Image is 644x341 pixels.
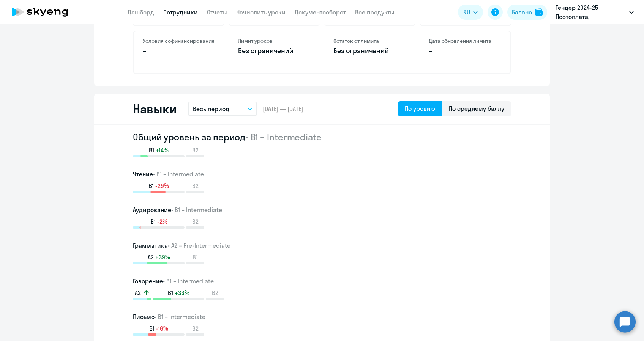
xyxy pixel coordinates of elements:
[192,146,199,154] span: B2
[143,46,215,56] p: –
[133,241,511,250] h3: Грамматика
[192,182,199,190] span: B2
[133,205,511,214] h3: Аудирование
[245,131,322,143] span: • B1 – Intermediate
[193,253,198,261] span: B1
[212,289,218,297] span: B2
[238,38,311,44] h4: Лимит уроков
[163,277,214,285] span: • B1 – Intermediate
[155,182,169,190] span: -29%
[238,46,311,56] p: Без ограничений
[133,277,511,286] h3: Говорение
[157,217,167,226] span: -2%
[236,8,286,16] a: Начислить уроки
[156,324,168,333] span: -16%
[148,182,154,190] span: B1
[150,217,156,226] span: B1
[333,46,406,56] p: Без ограничений
[333,38,406,44] h4: Остаток от лимита
[143,38,215,44] h4: Условия софинансирования
[263,105,303,113] span: [DATE] — [DATE]
[163,8,198,16] a: Сотрудники
[449,104,504,113] div: По среднему баллу
[463,8,470,17] span: RU
[552,3,638,21] button: Тендер 2024-25 Постоплата, [GEOGRAPHIC_DATA], ООО
[207,8,227,16] a: Отчеты
[149,146,154,154] span: B1
[133,101,176,116] h2: Навыки
[507,5,547,20] button: Балансbalance
[295,8,346,16] a: Документооборот
[171,206,222,214] span: • B1 – Intermediate
[192,324,199,333] span: B2
[175,289,189,297] span: +36%
[153,170,204,178] span: • B1 – Intermediate
[156,146,169,154] span: +14%
[155,253,170,261] span: +39%
[133,312,511,321] h3: Письмо
[168,242,230,249] span: • A2 – Pre-Intermediate
[405,104,435,113] div: По уровню
[512,8,532,17] div: Баланс
[188,102,257,116] button: Весь период
[535,8,543,16] img: balance
[355,8,395,16] a: Все продукты
[429,38,501,44] h4: Дата обновления лимита
[135,289,141,297] span: A2
[133,131,511,143] h2: Общий уровень за период
[149,324,155,333] span: B1
[556,3,626,21] p: Тендер 2024-25 Постоплата, [GEOGRAPHIC_DATA], ООО
[458,5,483,20] button: RU
[155,313,205,321] span: • B1 – Intermediate
[429,46,501,56] p: –
[128,8,154,16] a: Дашборд
[133,170,511,179] h3: Чтение
[192,217,199,226] span: B2
[168,289,173,297] span: B1
[193,104,229,113] p: Весь период
[148,253,154,261] span: A2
